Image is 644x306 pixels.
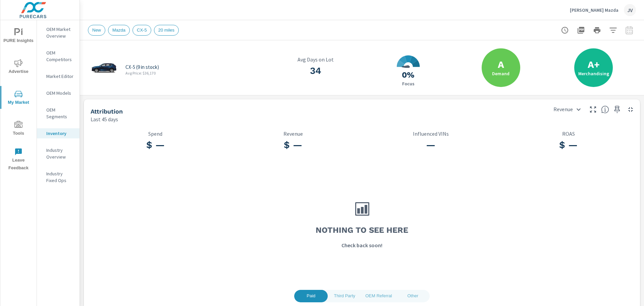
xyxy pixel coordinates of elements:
[366,139,496,151] h3: —
[46,73,74,80] p: Market Editor
[2,121,35,137] span: Tools
[402,69,415,81] h3: 0%
[37,88,79,98] div: OEM Models
[2,59,35,76] span: Advertise
[578,71,609,77] label: Merchandising
[316,224,408,236] h3: Nothing to see here
[91,108,123,115] h5: Attribution
[37,71,79,81] div: Market Editor
[590,24,604,37] button: Print Report
[332,292,357,300] span: Third Party
[498,59,504,71] h2: A
[2,90,35,106] span: My Market
[37,24,79,41] div: OEM Market Overview
[612,104,623,115] span: Save this to your personalized report
[273,56,358,62] p: Avg Days on Lot
[366,131,496,137] p: Influenced VINs
[402,81,415,87] p: Focus
[91,58,117,78] img: glamour
[88,28,105,33] span: New
[228,131,358,137] p: Revenue
[503,131,633,137] p: ROAS
[0,20,37,175] div: nav menu
[37,48,79,64] div: OEM Competitors
[46,49,74,63] p: OEM Competitors
[46,147,74,160] p: Industry Overview
[601,105,609,114] span: See which channels are bringing the greatest return on your investment. The sale of each VIN can ...
[91,139,220,151] h3: $ —
[492,71,509,77] label: Demand
[588,104,598,115] button: Make Fullscreen
[503,139,633,151] h3: $ —
[228,139,358,151] h3: $ —
[133,28,151,33] span: CX-5
[125,64,159,70] p: CX-5 (9 in stock)
[549,103,585,115] div: Revenue
[125,70,156,76] p: Avg Price: $36,170
[570,7,619,13] p: [PERSON_NAME] Mazda
[37,169,79,185] div: Industry Fixed Ops
[298,292,324,300] span: Paid
[46,90,74,96] p: OEM Models
[37,128,79,138] div: Inventory
[2,28,35,45] span: PURE Insights
[154,28,178,33] span: 20 miles
[46,26,74,39] p: OEM Market Overview
[46,170,74,184] p: Industry Fixed Ops
[108,28,129,33] span: Mazda
[588,59,600,71] h2: A+
[37,145,79,162] div: Industry Overview
[37,105,79,122] div: OEM Segments
[365,292,392,300] span: OEM Referral
[400,292,426,300] span: Other
[46,130,74,137] p: Inventory
[91,115,118,123] p: Last 45 days
[46,106,74,120] p: OEM Segments
[273,65,358,77] h3: 34
[574,24,588,37] button: "Export Report to PDF"
[341,241,382,249] p: Check back soon!
[624,4,636,16] div: JV
[606,24,620,37] button: Apply Filters
[91,131,220,137] p: Spend
[2,148,35,172] span: Leave Feedback
[625,104,636,115] button: Minimize Widget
